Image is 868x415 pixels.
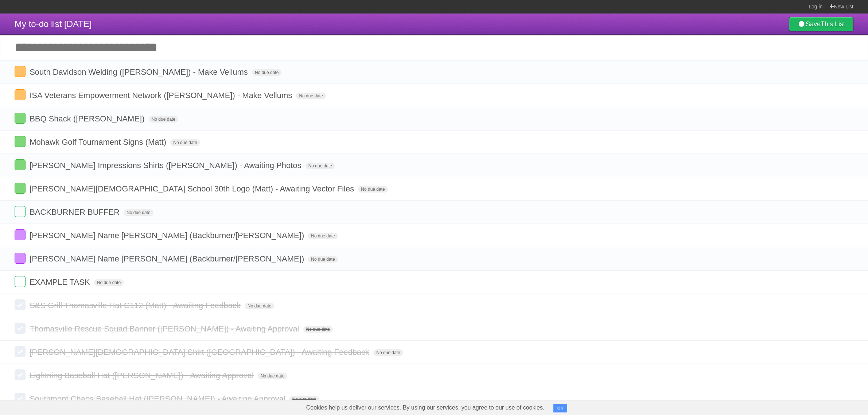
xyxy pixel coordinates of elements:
[30,67,250,77] span: South Davidson Welding ([PERSON_NAME]) - Make Vellums
[299,400,552,415] span: Cookies help us deliver our services. By using our services, you agree to our use of cookies.
[30,207,121,217] span: BACKBURNER BUFFER
[289,396,319,403] span: No due date
[258,373,287,379] span: No due date
[170,139,200,146] span: No due date
[30,254,306,263] span: [PERSON_NAME] Name [PERSON_NAME] (Backburner/[PERSON_NAME])
[30,348,371,357] span: [PERSON_NAME][DEMOGRAPHIC_DATA] Shirt ([GEOGRAPHIC_DATA]) - Awaiting Feedback
[30,91,294,100] span: ISA Veterans Empowerment Network ([PERSON_NAME]) - Make Vellums
[821,20,845,28] b: This List
[296,93,326,99] span: No due date
[15,183,26,194] label: Done
[30,137,168,147] span: Mohawk Golf Tournament Signs (Matt)
[358,186,388,193] span: No due date
[30,371,256,380] span: Lightning Baseball Hat ([PERSON_NAME]) - Awaiting Approval
[30,324,301,333] span: Thomasville Rescue Squad Banner ([PERSON_NAME]) - Awaiting Approval
[15,136,26,147] label: Done
[30,161,303,170] span: [PERSON_NAME] Impressions Shirts ([PERSON_NAME]) - Awaiting Photos
[15,113,26,124] label: Done
[308,233,338,239] span: No due date
[15,253,26,264] label: Done
[30,301,242,310] span: S&S Grill Thomasville Hat C112 (Matt) - Awaiitng Feedback
[15,229,26,240] label: Done
[308,256,338,263] span: No due date
[15,299,26,310] label: Done
[373,349,403,356] span: No due date
[15,159,26,170] label: Done
[149,116,178,123] span: No due date
[124,209,153,216] span: No due date
[15,66,26,77] label: Done
[15,89,26,100] label: Done
[30,114,146,123] span: BBQ Shack ([PERSON_NAME])
[30,184,356,193] span: [PERSON_NAME][DEMOGRAPHIC_DATA] School 30th Logo (Matt) - Awaiting Vector Files
[30,278,92,287] span: EXAMPLE TASK
[303,326,333,333] span: No due date
[15,369,26,380] label: Done
[15,206,26,217] label: Done
[15,19,92,29] span: My to-do list [DATE]
[30,394,287,403] span: Southmont Chaos Baseball Hat ([PERSON_NAME]) - Awaiting Approval
[789,17,853,31] a: SaveThis List
[94,279,124,286] span: No due date
[245,303,274,309] span: No due date
[15,323,26,334] label: Done
[15,393,26,404] label: Done
[15,276,26,287] label: Done
[252,69,281,76] span: No due date
[30,231,306,240] span: [PERSON_NAME] Name [PERSON_NAME] (Backburner/[PERSON_NAME])
[553,404,568,412] button: OK
[15,346,26,357] label: Done
[305,163,335,169] span: No due date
